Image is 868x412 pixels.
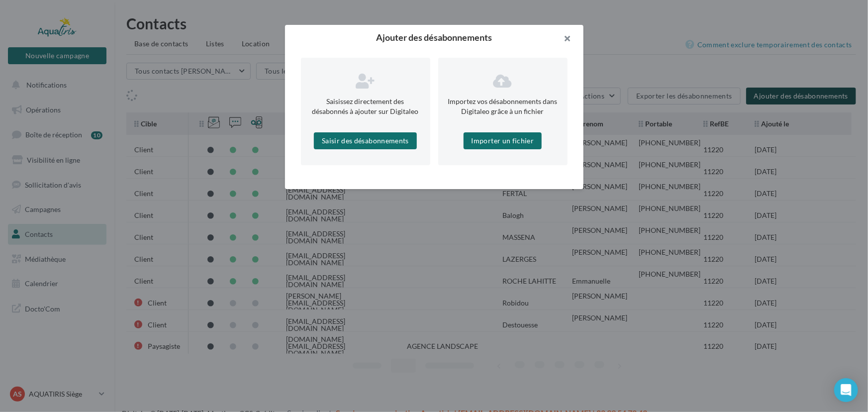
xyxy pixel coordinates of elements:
[446,97,560,116] p: Importez vos désabonnements dans Digitaleo grâce à un fichier
[834,378,858,402] div: Open Intercom Messenger
[314,132,417,149] button: Saisir des désabonnements
[301,33,568,42] h2: Ajouter des désabonnements
[309,97,422,116] p: Saisissez directement des désabonnés à ajouter sur Digitaleo
[464,132,542,149] button: Importer un fichier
